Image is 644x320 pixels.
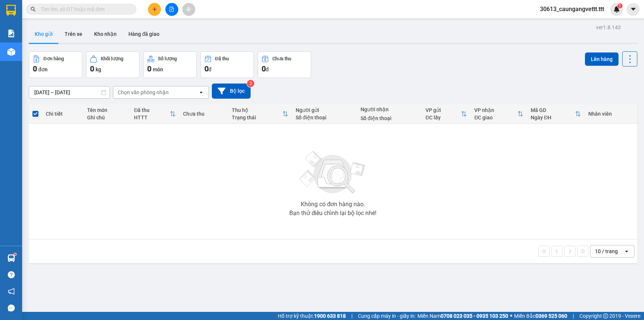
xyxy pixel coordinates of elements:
[296,107,353,113] div: Người gửi
[471,104,527,124] th: Toggle SortBy
[209,67,211,72] span: đ
[169,7,174,12] span: file-add
[535,313,567,319] strong: 0369 525 060
[7,30,15,37] img: solution-icon
[134,107,170,113] div: Đã thu
[8,304,15,312] span: message
[86,51,140,78] button: Khối lượng0kg
[232,115,282,120] div: Trạng thái
[46,111,80,117] div: Chi tiết
[90,64,94,73] span: 0
[200,51,254,78] button: Đã thu0đ
[588,111,634,117] div: Nhân viên
[29,86,110,98] input: Select a date range.
[152,7,157,12] span: plus
[38,67,48,72] span: đơn
[147,64,151,73] span: 0
[258,51,311,78] button: Chưa thu0đ
[595,248,618,255] div: 10 / trang
[534,4,610,14] span: 30613_caungangvettt.ttt
[228,104,292,124] th: Toggle SortBy
[585,52,619,66] button: Lên hàng
[289,210,376,216] div: Bạn thử điều chỉnh lại bộ lọc nhé!
[7,254,15,262] img: warehouse-icon
[148,3,161,16] button: plus
[474,115,517,120] div: ĐC giao
[630,6,637,13] span: caret-down
[296,147,370,198] img: svg+xml;base64,PHN2ZyBjbGFzcz0ibGlzdC1wbHVnX19zdmciIHhtbG5zPSJodHRwOi8vd3d3LnczLm9yZy8yMDAwL3N2Zy...
[596,23,621,31] div: ver 1.8.143
[266,67,269,72] span: đ
[262,64,266,73] span: 0
[573,312,574,320] span: |
[474,107,517,113] div: VP nhận
[232,107,282,113] div: Thu hộ
[603,313,608,319] span: copyright
[123,25,165,43] button: Hàng đã giao
[183,111,224,117] div: Chưa thu
[514,312,567,320] span: Miền Bắc
[624,248,630,254] svg: open
[33,64,37,73] span: 0
[272,56,291,61] div: Chưa thu
[361,115,418,121] div: Số điện thoại
[278,312,346,320] span: Hỗ trợ kỹ thuật:
[527,104,585,124] th: Toggle SortBy
[361,106,418,112] div: Người nhận
[153,67,163,72] span: món
[96,67,101,72] span: kg
[186,7,191,12] span: aim
[417,312,508,320] span: Miền Nam
[87,107,127,113] div: Tên món
[198,89,204,95] svg: open
[8,271,15,278] span: question-circle
[158,56,177,61] div: Số lượng
[296,115,353,120] div: Số điện thoại
[7,48,15,56] img: warehouse-icon
[8,288,15,295] span: notification
[59,25,88,43] button: Trên xe
[118,89,169,96] div: Chọn văn phòng nhận
[247,80,254,87] sup: 2
[212,84,251,99] button: Bộ lọc
[619,3,621,8] span: 1
[617,3,623,8] sup: 1
[627,3,640,16] button: caret-down
[29,51,82,78] button: Đơn hàng0đơn
[182,3,195,16] button: aim
[143,51,197,78] button: Số lượng0món
[531,107,575,113] div: Mã GD
[531,115,575,120] div: Ngày ĐH
[351,312,352,320] span: |
[426,115,461,120] div: ĐC lấy
[426,107,461,113] div: VP gửi
[301,201,365,207] div: Không có đơn hàng nào.
[29,25,59,43] button: Kho gửi
[165,3,178,16] button: file-add
[204,64,209,73] span: 0
[6,5,16,16] img: logo-vxr
[31,7,36,12] span: search
[215,56,229,61] div: Đã thu
[510,314,512,317] span: ⚪️
[41,5,128,13] input: Tìm tên, số ĐT hoặc mã đơn
[613,6,620,13] img: icon-new-feature
[441,313,508,319] strong: 0708 023 035 - 0935 103 250
[87,115,127,120] div: Ghi chú
[134,115,170,120] div: HTTT
[314,313,346,319] strong: 1900 633 818
[358,312,416,320] span: Cung cấp máy in - giấy in:
[101,56,123,61] div: Khối lượng
[422,104,471,124] th: Toggle SortBy
[88,25,123,43] button: Kho nhận
[44,56,64,61] div: Đơn hàng
[14,253,16,255] sup: 1
[130,104,179,124] th: Toggle SortBy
